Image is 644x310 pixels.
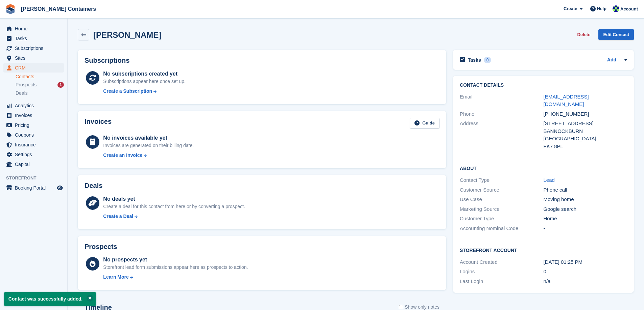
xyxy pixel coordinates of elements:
[574,29,593,40] button: Delete
[103,264,248,271] div: Storefront lead form submissions appear here as prospects to action.
[103,213,245,220] a: Create a Deal
[3,44,64,53] a: menu
[103,88,152,95] div: Create a Subscription
[3,130,64,140] a: menu
[3,183,64,193] a: menu
[460,165,627,171] h2: About
[4,292,96,306] p: Contact was successfully added.
[93,30,161,39] h2: [PERSON_NAME]
[15,150,55,159] span: Settings
[16,81,64,88] a: Prospects 1
[3,160,64,169] a: menu
[3,101,64,110] a: menu
[103,70,186,78] div: No subscriptions created yet
[103,195,245,203] div: No deals yet
[460,83,627,88] h2: Contact Details
[544,196,627,203] div: Moving home
[460,225,543,232] div: Accounting Nominal Code
[544,278,627,285] div: n/a
[544,268,627,276] div: 0
[544,186,627,194] div: Phone call
[607,56,616,64] a: Add
[15,34,55,43] span: Tasks
[3,150,64,159] a: menu
[103,256,248,264] div: No prospects yet
[15,140,55,149] span: Insurance
[103,88,186,95] a: Create a Subscription
[3,53,64,63] a: menu
[544,143,627,150] div: FK7 8PL
[16,90,28,96] span: Deals
[15,53,55,63] span: Sites
[544,94,589,107] a: [EMAIL_ADDRESS][DOMAIN_NAME]
[460,196,543,203] div: Use Case
[85,182,102,190] h2: Deals
[15,44,55,53] span: Subscriptions
[5,4,16,14] img: stora-icon-8386f47178a22dfd0bd8f6a31ec36ba5ce8667c1dd55bd0f319d3a0aa187defe.svg
[544,258,627,266] div: [DATE] 01:25 PM
[460,268,543,276] div: Logins
[468,57,481,63] h2: Tasks
[16,74,64,80] a: Contacts
[544,110,627,118] div: [PHONE_NUMBER]
[484,57,492,63] div: 0
[460,93,543,108] div: Email
[3,34,64,43] a: menu
[598,29,634,40] a: Edit Contact
[613,5,619,12] img: Audra Whitelaw
[3,111,64,120] a: menu
[3,24,64,33] a: menu
[544,177,555,183] a: Lead
[103,152,194,159] a: Create an Invoice
[620,6,638,12] span: Account
[103,134,194,142] div: No invoices available yet
[544,120,627,128] div: [STREET_ADDRESS]
[15,120,55,130] span: Pricing
[460,120,543,150] div: Address
[18,3,99,15] a: [PERSON_NAME] Containers
[460,186,543,194] div: Customer Source
[564,5,577,12] span: Create
[15,111,55,120] span: Invoices
[15,160,55,169] span: Capital
[597,5,606,12] span: Help
[103,142,194,149] div: Invoices are generated on their billing date.
[544,135,627,143] div: [GEOGRAPHIC_DATA]
[103,203,245,210] div: Create a deal for this contact from here or by converting a prospect.
[103,78,186,85] div: Subscriptions appear here once set up.
[460,176,543,184] div: Contact Type
[15,63,55,73] span: CRM
[460,278,543,285] div: Last Login
[15,101,55,110] span: Analytics
[85,243,117,251] h2: Prospects
[57,82,64,88] div: 1
[16,82,37,88] span: Prospects
[16,90,64,97] a: Deals
[103,213,133,220] div: Create a Deal
[6,175,67,181] span: Storefront
[3,120,64,130] a: menu
[15,24,55,33] span: Home
[3,140,64,149] a: menu
[544,205,627,213] div: Google search
[103,274,248,281] a: Learn More
[85,118,112,129] h2: Invoices
[544,225,627,232] div: -
[103,152,142,159] div: Create an Invoice
[544,128,627,135] div: BANNOCKBURN
[85,57,439,64] h2: Subscriptions
[103,274,128,281] div: Learn More
[460,247,627,253] h2: Storefront Account
[15,130,55,140] span: Coupons
[56,184,64,192] a: Preview store
[15,183,55,193] span: Booking Portal
[460,205,543,213] div: Marketing Source
[460,258,543,266] div: Account Created
[460,110,543,118] div: Phone
[544,215,627,223] div: Home
[3,63,64,73] a: menu
[410,118,439,129] a: Guide
[460,215,543,223] div: Customer Type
